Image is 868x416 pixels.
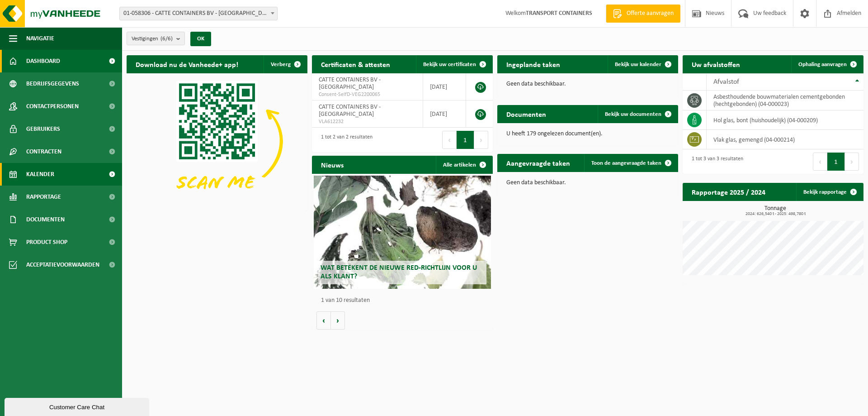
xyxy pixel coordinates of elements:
[813,153,827,171] button: Previous
[796,183,863,201] a: Bekijk rapportage
[26,50,60,72] span: Dashboard
[416,55,492,73] a: Bekijk uw certificaten
[506,131,669,137] p: U heeft 179 ongelezen document(en).
[707,110,863,130] td: hol glas, bont (huishoudelijk) (04-000209)
[312,156,353,173] h2: Nieuws
[314,176,491,289] a: Wat betekent de nieuwe RED-richtlijn voor u als klant?
[442,131,457,149] button: Previous
[190,32,211,46] button: OK
[683,183,774,201] h2: Rapportage 2025 / 2024
[321,264,477,280] span: Wat betekent de nieuwe RED-richtlijn voor u als klant?
[497,105,555,123] h2: Documenten
[497,154,579,172] h2: Aangevraagde taken
[316,130,373,150] div: 1 tot 2 van 2 resultaten
[120,7,277,20] span: 01-058306 - CATTE CONTAINERS BV - OUDENAARDE
[26,72,79,95] span: Bedrijfsgegevens
[497,55,569,73] h2: Ingeplande taken
[798,62,847,67] span: Ophaling aanvragen
[26,95,79,118] span: Contactpersonen
[687,212,863,216] span: 2024: 626,540 t - 2025: 498,780 t
[506,180,669,186] p: Geen data beschikbaar.
[26,118,60,140] span: Gebruikers
[598,105,677,123] a: Bekijk uw documenten
[119,7,278,20] span: 01-058306 - CATTE CONTAINERS BV - OUDENAARDE
[316,311,331,330] button: Vorige
[605,111,661,117] span: Bekijk uw documenten
[127,55,247,73] h2: Download nu de Vanheede+ app!
[132,32,173,46] span: Vestigingen
[423,73,466,100] td: [DATE]
[319,77,381,91] span: CATTE CONTAINERS BV - [GEOGRAPHIC_DATA]
[436,156,492,174] a: Alle artikelen
[26,231,67,253] span: Product Shop
[608,55,677,73] a: Bekijk uw kalender
[591,160,661,166] span: Toon de aangevraagde taken
[321,297,488,304] p: 1 van 10 resultaten
[127,32,185,45] button: Vestigingen(6/6)
[271,62,291,67] span: Verberg
[26,208,65,231] span: Documenten
[423,62,476,67] span: Bekijk uw certificaten
[319,104,381,118] span: CATTE CONTAINERS BV - [GEOGRAPHIC_DATA]
[26,140,61,163] span: Contracten
[312,55,399,73] h2: Certificaten & attesten
[127,73,307,209] img: Download de VHEPlus App
[264,55,307,73] button: Verberg
[615,62,661,67] span: Bekijk uw kalender
[26,186,61,208] span: Rapportage
[687,152,743,172] div: 1 tot 3 van 3 resultaten
[687,206,863,216] h3: Tonnage
[827,153,845,171] button: 1
[606,5,680,23] a: Offerte aanvragen
[683,55,749,73] h2: Uw afvalstoffen
[26,253,99,276] span: Acceptatievoorwaarden
[707,91,863,110] td: asbesthoudende bouwmaterialen cementgebonden (hechtgebonden) (04-000023)
[707,130,863,149] td: vlak glas, gemengd (04-000214)
[319,91,416,98] span: Consent-SelfD-VEG2200065
[160,36,173,42] count: (6/6)
[526,10,592,17] strong: TRANSPORT CONTAINERS
[457,131,474,149] button: 1
[26,163,54,186] span: Kalender
[845,153,859,171] button: Next
[624,9,676,18] span: Offerte aanvragen
[506,81,669,87] p: Geen data beschikbaar.
[423,100,466,128] td: [DATE]
[791,55,863,73] a: Ophaling aanvragen
[331,311,345,330] button: Volgende
[713,78,739,86] span: Afvalstof
[474,131,488,149] button: Next
[319,118,416,125] span: VLA612232
[26,27,54,50] span: Navigatie
[5,396,151,416] iframe: chat widget
[584,154,677,172] a: Toon de aangevraagde taken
